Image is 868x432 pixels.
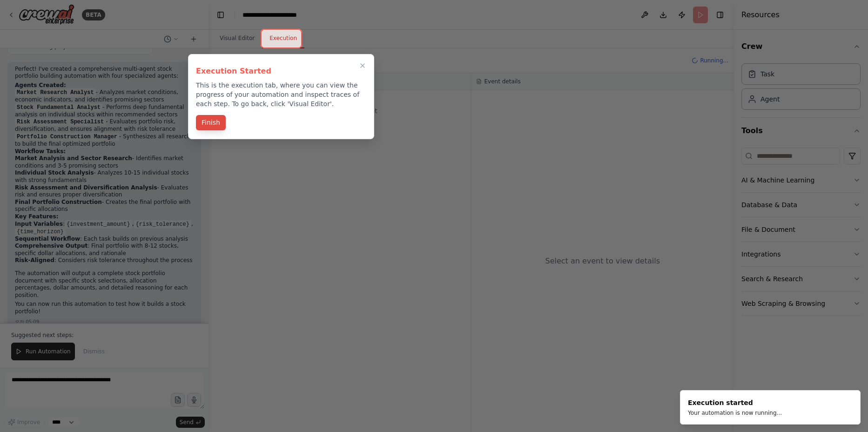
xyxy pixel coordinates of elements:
[196,66,366,77] h3: Execution Started
[214,8,227,21] button: Hide left sidebar
[196,81,366,108] p: This is the execution tab, where you can view the progress of your automation and inspect traces ...
[688,409,782,417] div: Your automation is now running...
[357,60,368,71] button: Close walkthrough
[196,115,226,130] button: Finish
[688,398,782,407] div: Execution started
